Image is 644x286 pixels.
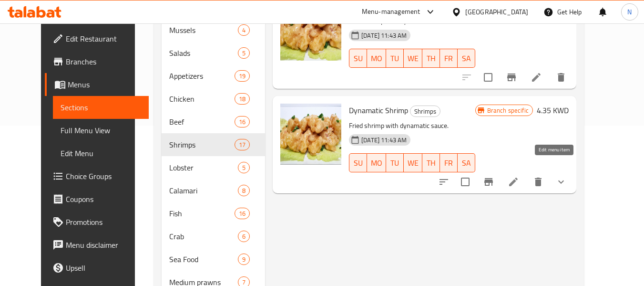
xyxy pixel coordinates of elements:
[410,106,440,117] div: Shrimps
[461,156,471,170] span: SA
[68,79,141,90] span: Menus
[478,67,498,87] span: Select to update
[45,73,149,96] a: Menus
[53,96,149,119] a: Sections
[162,42,266,64] div: Salads5
[169,231,238,242] span: Crab
[162,225,266,248] div: Crab6
[404,153,422,172] button: WE
[169,116,235,127] span: Beef
[162,19,266,42] div: Mussels4
[408,156,419,170] span: WE
[162,179,266,202] div: Calamari8
[458,49,475,68] button: SA
[349,153,367,172] button: SU
[461,52,471,65] span: SA
[61,102,141,113] span: Sections
[440,49,458,68] button: FR
[238,231,250,242] div: items
[169,162,238,173] span: Lobster
[537,104,569,117] h6: 4.35 KWD
[45,211,149,233] a: Promotions
[390,52,400,65] span: TU
[162,202,266,225] div: Fish16
[455,172,475,192] span: Select to update
[162,64,266,87] div: Appetizers19
[477,170,500,193] button: Branch-specific-item
[169,24,238,36] span: Mussels
[162,110,266,133] div: Beef16
[371,156,382,170] span: MO
[235,72,249,81] span: 19
[426,156,436,170] span: TH
[422,153,440,172] button: TH
[66,33,141,44] span: Edit Restaurant
[280,104,341,165] img: Dynamatic Shrimp
[169,254,238,265] span: Sea Food
[235,117,249,127] span: 16
[386,49,404,68] button: TU
[53,142,149,165] a: Edit Menu
[404,49,422,68] button: WE
[349,103,408,117] span: Dynamatic Shrimp
[531,72,542,83] a: Edit menu item
[353,156,363,170] span: SU
[238,185,250,196] div: items
[45,50,149,73] a: Branches
[169,93,235,105] span: Chicken
[238,254,250,265] div: items
[550,66,572,89] button: delete
[238,163,249,172] span: 5
[238,26,249,35] span: 4
[390,156,400,170] span: TU
[235,116,250,127] div: items
[238,186,249,195] span: 8
[362,6,420,18] div: Menu-management
[235,70,250,82] div: items
[53,119,149,142] a: Full Menu View
[235,208,250,219] div: items
[353,52,363,65] span: SU
[238,232,249,241] span: 6
[426,52,436,65] span: TH
[444,156,454,170] span: FR
[238,47,250,59] div: items
[45,256,149,279] a: Upsell
[349,120,475,132] p: Fried shrimp with dynamatic sauce.
[500,66,523,89] button: Branch-specific-item
[367,49,386,68] button: MO
[61,125,141,136] span: Full Menu View
[422,49,440,68] button: TH
[45,188,149,211] a: Coupons
[169,47,238,59] div: Salads
[162,87,266,110] div: Chicken18
[440,153,458,172] button: FR
[432,170,455,193] button: sort-choices
[527,170,550,193] button: delete
[371,52,382,65] span: MO
[45,233,149,256] a: Menu disclaimer
[235,140,249,149] span: 17
[358,136,410,145] span: [DATE] 11:43 AM
[386,153,404,172] button: TU
[349,49,367,68] button: SU
[550,170,572,193] button: show more
[169,185,238,196] span: Calamari
[367,153,386,172] button: MO
[169,70,235,82] span: Appetizers
[238,49,249,58] span: 5
[238,24,250,36] div: items
[169,139,235,150] span: Shrimps
[66,239,141,251] span: Menu disclaimer
[66,170,141,182] span: Choice Groups
[66,56,141,67] span: Branches
[555,176,567,188] svg: Show Choices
